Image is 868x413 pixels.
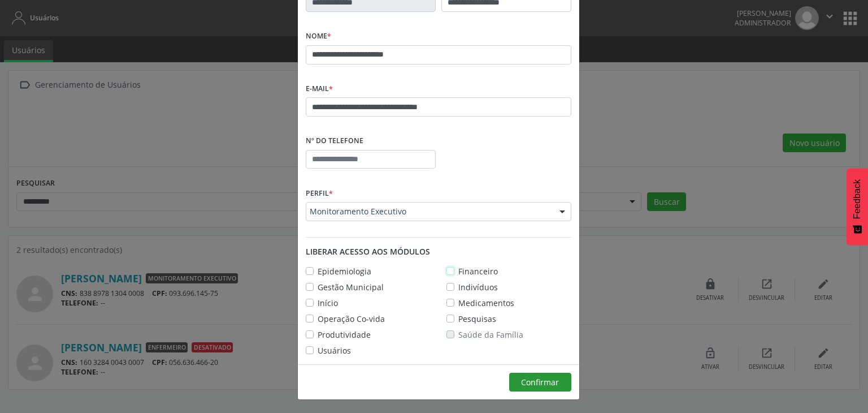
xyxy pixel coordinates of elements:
[458,313,496,325] label: Pesquisas
[318,281,384,293] label: Gestão Municipal
[318,345,351,356] label: Usuários
[306,246,571,257] div: Liberar acesso aos módulos
[458,281,498,293] label: Indivíduos
[306,28,331,45] label: Nome
[521,377,559,388] span: Confirmar
[458,297,514,309] label: Medicamentos
[306,80,333,98] label: E-mail
[306,132,363,150] label: Nº do Telefone
[458,329,523,341] label: Saúde da Família
[509,373,571,392] button: Confirmar
[318,297,338,309] label: Início
[852,179,862,219] span: Feedback
[458,265,498,277] label: Financeiro
[318,329,371,341] label: Produtividade
[306,184,333,202] label: Perfil
[310,206,548,217] span: Monitoramento Executivo
[318,313,385,325] label: Operação Co-vida
[318,265,371,277] label: Epidemiologia
[847,168,868,245] button: Feedback - Mostrar pesquisa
